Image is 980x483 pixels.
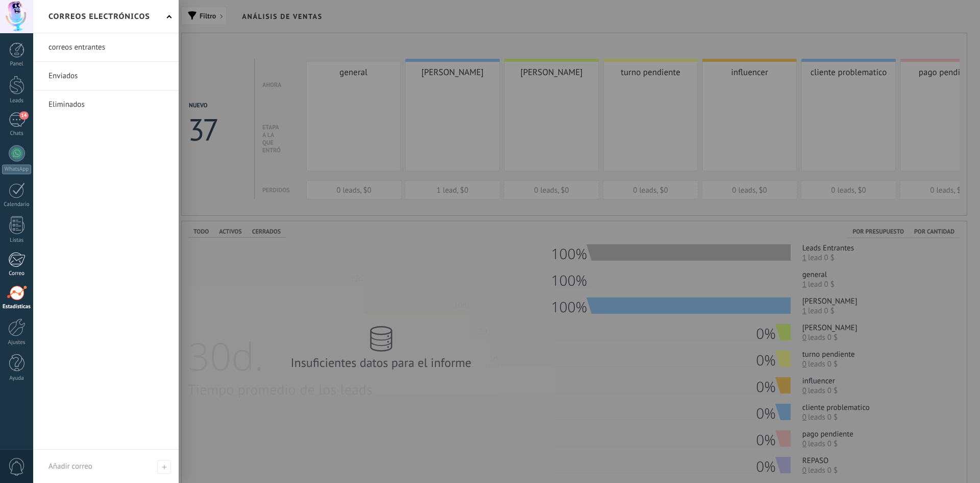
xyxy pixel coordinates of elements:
[157,460,171,474] span: Añadir correo
[48,1,150,33] h2: Correos electrónicos
[2,201,32,208] div: Calendario
[19,111,28,120] span: 14
[48,462,92,471] span: Añadir correo
[2,339,32,346] div: Ajustes
[2,375,32,382] div: Ayuda
[33,62,179,90] li: Enviados
[33,33,179,62] li: correos entrantes
[2,61,32,67] div: Panel
[33,90,179,119] li: Eliminados
[2,237,32,244] div: Listas
[2,98,32,104] div: Leads
[2,304,32,310] div: Estadísticas
[2,270,32,277] div: Correo
[2,130,32,137] div: Chats
[2,165,31,174] div: WhatsApp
